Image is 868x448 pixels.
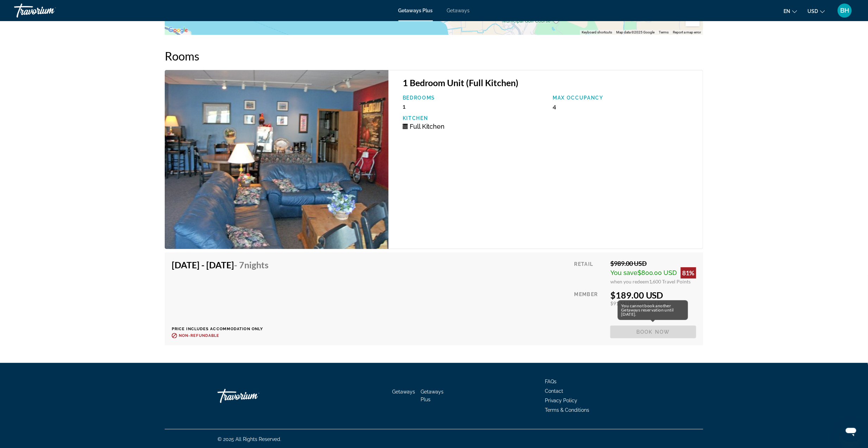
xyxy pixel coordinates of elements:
span: when you redeem [610,279,649,284]
span: USD [808,8,818,14]
div: You cannot book another Getaways reservation until [DATE]. [618,300,688,320]
span: 1,600 Travel Points [649,279,691,284]
p: Kitchen [403,115,546,121]
p: Bedrooms [403,95,546,101]
a: Travorium [14,1,84,20]
p: Price includes accommodation only [172,327,274,331]
a: Terms & Conditions [545,407,589,413]
h2: Rooms [165,49,703,63]
div: $989.00 USD [610,260,696,267]
button: User Menu [836,3,854,18]
span: 1 [403,103,405,110]
span: Map data ©2025 Google [616,30,655,34]
a: Getaways [447,8,470,13]
div: 81% [681,267,696,279]
div: Member [574,290,605,320]
span: BH [841,7,849,14]
a: Getaways [392,389,415,395]
h3: 1 Bedroom Unit (Full Kitchen) [403,77,696,88]
span: - 7 [234,260,269,270]
button: Keyboard shortcuts [582,30,612,35]
div: $189.00 USD [610,290,696,300]
img: 1217I01L.jpg [165,70,389,249]
button: Change currency [808,6,825,16]
a: Getaways Plus [421,389,444,402]
div: $91.14 USD [610,300,696,306]
span: Nights [244,260,269,270]
a: Terms (opens in new tab) [659,30,669,34]
a: Travorium [218,385,288,407]
span: 4 [553,103,556,110]
button: Change language [784,6,797,16]
a: Privacy Policy [545,398,577,403]
p: Max Occupancy [553,95,696,101]
a: FAQs [545,379,556,384]
a: Open this area in Google Maps (opens a new window) [166,26,190,35]
a: Contact [545,388,563,394]
span: You save [610,269,637,276]
a: Report a map error [673,30,701,34]
span: Non-refundable [179,333,219,338]
span: en [784,8,791,14]
a: Getaways Plus [398,8,433,13]
h4: [DATE] - [DATE] [172,260,269,270]
span: $800.00 USD [637,269,677,276]
span: Full Kitchen [410,123,445,130]
div: Retail [574,260,605,284]
img: Google [166,26,190,35]
span: © 2025 All Rights Reserved. [218,436,281,442]
iframe: Button to launch messaging window [840,420,862,442]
